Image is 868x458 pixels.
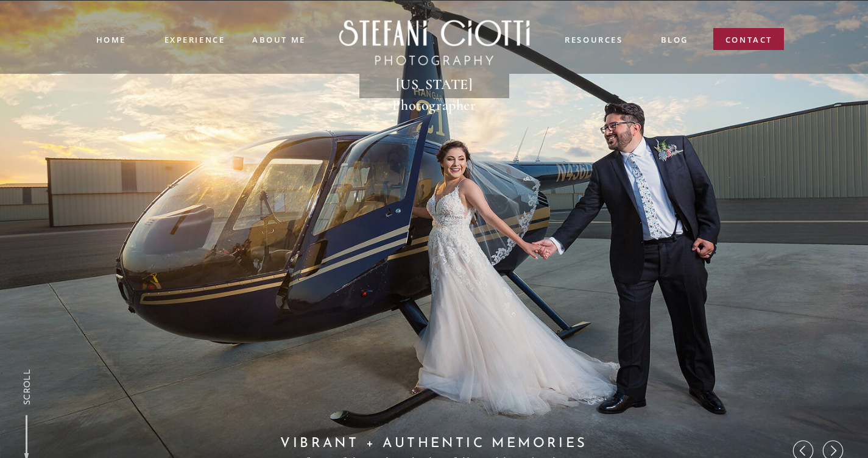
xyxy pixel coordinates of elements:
a: ABOUT ME [252,34,306,45]
a: experience [164,34,225,43]
h2: VIBRANT + Authentic Memories [269,433,600,451]
a: blog [661,34,688,48]
h1: [US_STATE] Photographer [367,74,502,96]
a: Home [96,34,125,45]
a: resources [564,34,624,48]
a: SCROLL [19,368,33,405]
a: contact [725,34,773,51]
